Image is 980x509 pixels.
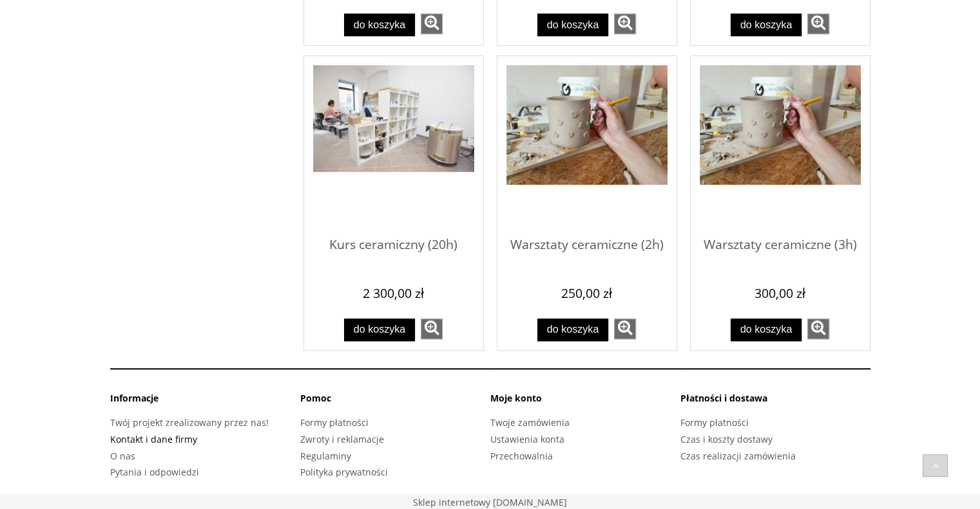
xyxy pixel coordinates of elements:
[680,392,870,414] li: Płatności i dostawa
[537,319,608,341] button: Do koszyka Warsztaty ceramiczne (2h)
[363,284,424,302] em: 2 300,00 zł
[680,450,796,462] a: Czas realizacji zamówienia
[614,319,636,339] a: zobacz więcej
[490,433,564,445] a: Ustawienia konta
[354,323,406,335] span: Do koszyka
[807,319,829,339] a: zobacz więcej
[344,319,415,341] button: Do koszyka Kurs ceramiczny (20h)
[110,450,135,462] a: O nas
[561,284,612,302] em: 250,00 zł
[700,226,861,264] span: Warsztaty ceramiczne (3h)
[110,392,300,414] li: Informacje
[506,65,668,185] img: Warsztaty ceramiczne (2h)
[754,284,805,302] em: 300,00 zł
[547,19,599,30] span: Do koszyka
[110,433,197,445] a: Kontakt i dane firmy
[807,14,829,34] a: zobacz więcej
[300,433,384,445] a: Zwroty i reklamacje
[313,65,474,172] img: Kurs ceramiczny (20h)
[547,323,599,335] span: Do koszyka
[700,65,861,185] img: Warsztaty ceramiczne (3h)
[313,226,474,277] a: Kurs ceramiczny (20h)
[300,466,388,478] a: Polityka prywatności
[506,65,668,226] a: Przejdź do produktu Warsztaty ceramiczne (2h)
[300,392,490,414] li: Pomoc
[731,14,802,36] button: Do koszyka Karta podarunkowa
[300,450,351,462] a: Regulaminy
[506,226,668,264] span: Warsztaty ceramiczne (2h)
[110,466,199,478] a: Pytania i odpowiedzi
[313,65,474,226] a: Przejdź do produktu Kurs ceramiczny (20h)
[680,433,773,445] a: Czas i koszty dostawy
[740,19,793,30] span: Do koszyka
[421,14,443,34] a: zobacz więcej
[700,65,861,226] a: Przejdź do produktu Warsztaty ceramiczne (3h)
[537,14,608,36] button: Do koszyka Warsztaty na kole garncarskim (2h)
[344,14,415,36] button: Do koszyka Voucher prezentowy - warsztaty (2h)
[614,14,636,34] a: zobacz więcej
[731,319,802,341] button: Do koszyka Warsztaty ceramiczne (3h)
[700,226,861,277] a: Warsztaty ceramiczne (3h)
[490,416,570,429] a: Twoje zamówienia
[300,416,369,429] a: Formy płatności
[680,416,749,429] a: Formy płatności
[506,226,668,277] a: Warsztaty ceramiczne (2h)
[354,19,406,30] span: Do koszyka
[313,226,474,264] span: Kurs ceramiczny (20h)
[110,416,269,429] a: Twój projekt zrealizowany przez nas!
[490,450,553,462] a: Przechowalnia
[740,323,793,335] span: Do koszyka
[413,496,567,508] a: Sklep stworzony na platformie Shoper. Przejdź do strony shoper.pl - otwiera się w nowej karcie
[421,319,443,339] a: zobacz więcej
[490,392,680,414] li: Moje konto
